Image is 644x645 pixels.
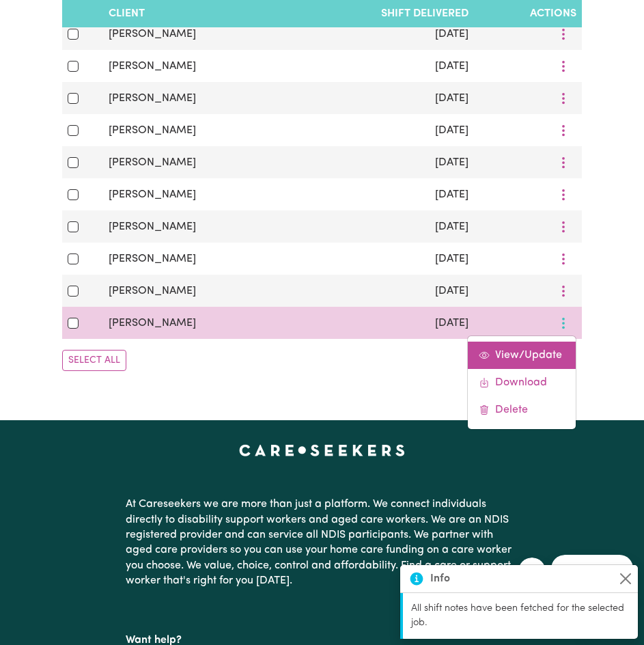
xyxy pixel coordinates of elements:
span: [PERSON_NAME] [109,29,196,40]
button: More options [550,280,576,301]
span: Client [109,8,145,19]
td: [DATE] [288,146,474,178]
span: [PERSON_NAME] [109,286,196,297]
iframe: Close message [518,558,546,585]
div: More options [467,335,576,430]
td: [DATE] [288,82,474,114]
span: [PERSON_NAME] [109,125,196,136]
span: [PERSON_NAME] [109,253,196,264]
td: [DATE] [288,18,474,50]
button: More options [550,23,576,44]
button: More options [550,87,576,109]
span: [PERSON_NAME] [109,157,196,168]
button: More options [550,184,576,205]
a: Delete this shift note [468,396,576,424]
td: [DATE] [288,178,474,210]
span: [PERSON_NAME] [109,318,196,329]
span: View/Update [495,350,562,361]
button: More options [550,152,576,173]
button: More options [550,120,576,141]
span: Need any help? [8,10,83,20]
td: [DATE] [288,114,474,146]
a: Download [468,369,576,396]
span: [PERSON_NAME] [109,61,196,72]
span: [PERSON_NAME] [109,189,196,200]
button: Select All [62,350,126,371]
td: [DATE] [288,243,474,275]
td: [DATE] [288,275,474,307]
a: Careseekers home page [239,445,405,456]
iframe: Message from company [551,555,633,585]
td: [DATE] [288,50,474,82]
button: More options [550,55,576,77]
a: View/Update [468,342,576,369]
button: Close [617,571,634,587]
button: More options [550,248,576,269]
span: [PERSON_NAME] [109,221,196,232]
p: At Careseekers we are more than just a platform. We connect individuals directly to disability su... [126,491,519,594]
td: [DATE] [288,210,474,243]
button: More options [550,312,576,333]
strong: Info [430,571,450,587]
button: More options [550,216,576,237]
span: [PERSON_NAME] [109,93,196,104]
td: [DATE] [288,307,474,339]
p: All shift notes have been fetched for the selected job. [411,601,630,631]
